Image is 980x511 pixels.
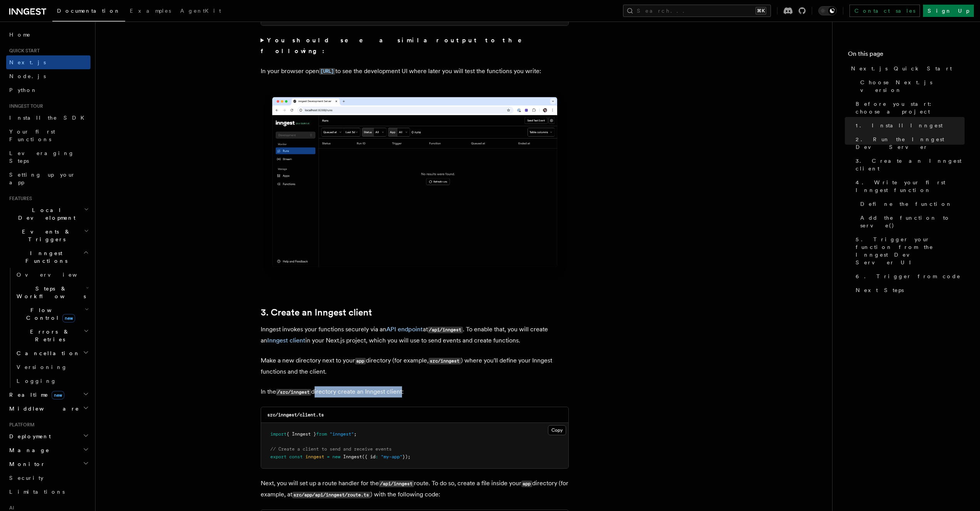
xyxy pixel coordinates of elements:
span: 2. Run the Inngest Dev Server [856,135,965,151]
span: new [52,391,64,399]
span: // Create a client to send and receive events [270,446,392,452]
span: Setting up your app [9,172,75,185]
button: Events & Triggers [6,225,90,246]
p: Make a new directory next to your directory (for example, ) where you'll define your Inngest func... [261,355,569,377]
a: Versioning [13,360,90,374]
span: Deployment [6,433,51,440]
button: Toggle dark mode [818,6,837,15]
span: ; [354,431,357,437]
code: [URL] [319,68,335,75]
span: Home [9,31,31,38]
a: Define the function [857,197,965,211]
span: Logging [17,378,57,384]
button: Inngest Functions [6,246,90,268]
span: Install the SDK [9,115,89,121]
a: 3. Create an Inngest client [853,154,965,175]
a: Next.js [6,55,90,69]
span: Next.js Quick Start [851,65,952,72]
a: Choose Next.js version [857,75,965,97]
span: new [332,454,340,459]
code: src/inngest/client.ts [267,412,324,417]
a: Examples [125,2,176,21]
span: Documentation [57,8,121,14]
button: Monitor [6,457,90,471]
span: from [316,431,327,437]
code: /src/inngest [276,389,311,396]
summary: You should see a similar output to the following: [261,35,569,57]
a: Inngest client [267,337,305,344]
span: 3. Create an Inngest client [856,157,965,172]
span: Before you start: choose a project [856,100,965,115]
span: Features [6,195,32,202]
button: Deployment [6,429,90,443]
img: Inngest Dev Server's 'Runs' tab with no data [261,89,569,283]
a: Install the SDK [6,111,90,125]
span: }); [402,454,410,459]
button: Local Development [6,203,90,225]
span: Next Steps [856,286,904,294]
span: Events & Triggers [6,228,84,243]
a: Before you start: choose a project [853,97,965,119]
a: Leveraging Steps [6,146,90,168]
span: Overview [17,272,96,278]
code: app [355,358,366,364]
span: new [62,314,75,322]
button: Manage [6,443,90,457]
span: Limitations [9,489,65,495]
span: 1. Install Inngest [856,122,943,129]
span: Monitor [6,460,45,468]
code: src/inngest [429,358,461,364]
a: Overview [13,268,90,282]
span: ({ id [362,454,375,459]
span: AI [6,505,14,511]
a: 3. Create an Inngest client [261,307,372,318]
a: Documentation [52,2,125,22]
a: [URL] [319,67,335,75]
a: Node.js [6,69,90,83]
span: Versioning [17,364,67,370]
a: Next Steps [853,283,965,297]
span: Quick start [6,48,40,54]
p: Next, you will set up a route handler for the route. To do so, create a file inside your director... [261,478,569,500]
p: In your browser open to see the development UI where later you will test the functions you write: [261,66,569,77]
span: "my-app" [381,454,402,459]
a: Limitations [6,485,90,499]
span: { Inngest } [286,431,316,437]
span: export [270,454,286,459]
span: import [270,431,286,437]
a: Python [6,83,90,97]
span: Examples [130,8,171,14]
p: Inngest invokes your functions securely via an at . To enable that, you will create an in your Ne... [261,324,569,346]
strong: You should see a similar output to the following: [261,37,533,55]
button: Search...⌘K [623,5,771,17]
code: /api/inngest [379,481,414,487]
span: AgentKit [180,8,221,14]
button: Steps & Workflows [13,282,90,303]
a: Next.js Quick Start [848,62,965,75]
span: 6. Trigger from code [856,272,961,280]
span: Next.js [9,59,46,65]
a: Home [6,28,90,42]
a: Logging [13,374,90,388]
a: Setting up your app [6,168,90,189]
span: Inngest tour [6,103,43,109]
code: src/app/api/inngest/route.ts [292,492,370,498]
a: 2. Run the Inngest Dev Server [853,132,965,154]
button: Middleware [6,402,90,416]
span: inngest [305,454,324,459]
span: Node.js [9,73,46,79]
button: Cancellation [13,346,90,360]
button: Copy [548,425,566,435]
span: Errors & Retries [13,328,84,343]
a: Security [6,471,90,485]
span: Inngest Functions [6,249,83,265]
a: 6. Trigger from code [853,269,965,283]
span: Define the function [860,200,952,208]
a: 5. Trigger your function from the Inngest Dev Server UI [853,232,965,269]
span: Leveraging Steps [9,150,74,164]
button: Realtimenew [6,388,90,402]
span: Your first Functions [9,129,55,142]
span: Add the function to serve() [860,214,965,229]
span: 4. Write your first Inngest function [856,179,965,194]
span: Choose Next.js version [860,78,965,94]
